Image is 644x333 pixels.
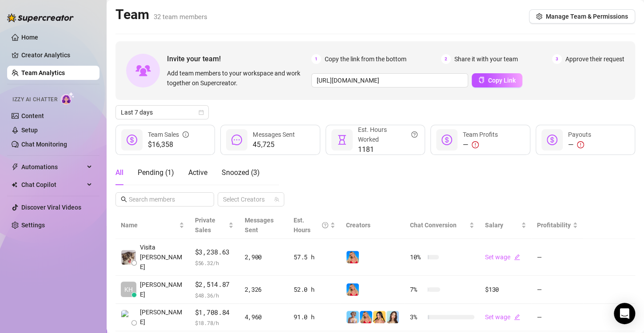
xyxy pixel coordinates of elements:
span: 1181 [358,144,417,155]
span: thunderbolt [12,163,19,170]
span: edit [514,314,520,320]
div: 52.0 h [294,285,335,294]
span: Izzy AI Chatter [12,95,57,104]
a: Set wageedit [485,313,520,321]
span: Approve their request [565,54,624,64]
span: exclamation-circle [577,141,584,148]
a: Creator Analytics [21,48,92,62]
span: 45,725 [253,139,294,150]
span: Salary [485,222,503,229]
a: Home [21,34,38,41]
div: Open Intercom Messenger [614,303,635,324]
a: Chat Monitoring [21,141,67,148]
span: Chat Conversion [410,222,457,229]
div: Team Sales [148,130,189,139]
span: $3,238.63 [195,247,234,258]
input: Search members [129,194,202,204]
span: $1,708.84 [195,307,234,318]
img: Amelia [386,311,399,323]
th: Creators [341,212,405,239]
span: Team Profits [463,131,498,138]
span: Snoozed ( 3 ) [222,168,260,177]
span: search [121,196,127,202]
span: 1 [311,54,321,64]
span: info-circle [183,130,189,139]
span: calendar [199,110,204,115]
span: Chat Copilot [21,178,84,192]
img: Chat Copilot [12,182,17,188]
span: 2 [441,54,451,64]
span: dollar-circle [441,135,452,145]
span: $16,358 [148,139,189,150]
span: Visita [PERSON_NAME] [140,242,184,272]
span: $ 18.78 /h [195,318,234,327]
div: 2,326 [244,285,283,294]
span: $ 56.32 /h [195,258,234,267]
img: Ashley [346,251,359,263]
div: 91.0 h [294,312,335,322]
span: copy [478,77,485,83]
span: edit [514,254,520,260]
td: — [532,239,583,276]
span: exclamation-circle [472,141,479,148]
span: 10 % [410,252,424,262]
span: Copy the link from the bottom [325,54,406,64]
span: Share it with your team [454,54,518,64]
span: [PERSON_NAME] [140,280,184,299]
img: Jocelyn [373,311,386,323]
img: Vanessa [346,311,359,323]
a: Discover Viral Videos [21,204,81,211]
td: — [532,304,583,332]
span: message [231,135,242,145]
td: — [532,276,583,304]
div: 4,960 [244,312,283,322]
div: — [568,139,591,150]
div: — [463,139,498,150]
h2: Team [115,6,207,23]
span: 32 team members [154,13,207,21]
button: Manage Team & Permissions [529,9,635,24]
span: setting [536,13,542,20]
th: Name [115,212,190,239]
span: KH [124,285,133,294]
a: Setup [21,127,38,134]
span: Invite your team! [167,53,311,64]
img: AI Chatter [61,92,75,105]
span: Messages Sent [244,217,273,234]
span: Messages Sent [253,131,294,138]
a: Team Analytics [21,69,65,76]
span: [PERSON_NAME] [140,307,184,327]
a: Set wageedit [485,254,520,261]
span: Last 7 days [121,106,203,119]
span: question-circle [322,215,328,235]
div: $130 [485,285,526,294]
span: 3 % [410,312,424,322]
a: Content [21,112,44,119]
span: team [274,197,279,202]
span: dollar-circle [547,135,557,145]
div: Pending ( 1 ) [138,167,174,178]
span: Copy Link [488,77,516,84]
a: Settings [21,222,45,229]
span: Add team members to your workspace and work together on Supercreator. [167,68,308,88]
div: All [115,167,123,178]
div: Est. Hours Worked [358,125,417,144]
span: question-circle [411,125,417,144]
img: logo-BBDzfeDw.svg [7,13,74,22]
div: 57.5 h [294,252,335,262]
span: Manage Team & Permissions [546,13,628,20]
div: 2,900 [244,252,283,262]
span: hourglass [337,135,347,145]
span: $2,514.87 [195,279,234,290]
img: Visita Renz Edw… [121,250,136,265]
img: Ashley [360,311,372,323]
span: dollar-circle [127,135,137,145]
img: Ashley [346,283,359,296]
img: Paul James Sori… [121,310,136,325]
span: Payouts [568,131,591,138]
button: Copy Link [472,73,522,87]
span: Profitability [537,222,571,229]
span: 7 % [410,285,424,294]
span: $ 48.36 /h [195,291,234,300]
span: Private Sales [195,217,215,234]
